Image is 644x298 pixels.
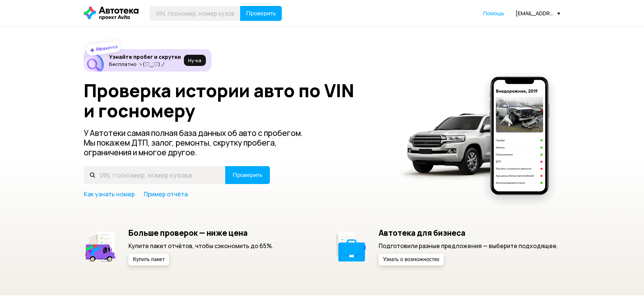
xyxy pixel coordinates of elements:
p: Подготовили разные предложения — выберите подходящее. [379,242,558,250]
span: Проверить [233,172,262,178]
p: Бесплатно ヽ(♡‿♡)ノ [109,61,181,67]
a: Помощь [483,10,504,17]
button: Купить пакет [128,254,169,266]
button: Проверить [240,6,282,21]
h5: Больше проверок — ниже цена [128,228,273,238]
span: Узнать о возможностях [383,257,439,262]
span: Ну‑ка [188,57,201,63]
p: У Автотеки самая полная база данных об авто с пробегом. Мы покажем ДТП, залог, ремонты, скрутку п... [84,128,315,157]
h5: Автотека для бизнеса [379,228,558,238]
span: Проверить [246,10,276,16]
a: Пример отчёта [144,190,188,198]
button: Проверить [225,166,270,184]
span: Помощь [483,10,504,17]
input: VIN, госномер, номер кузова [84,166,226,184]
h6: Узнайте пробег и скрутки [109,54,181,60]
p: Купите пакет отчётов, чтобы сэкономить до 65%. [128,242,273,250]
span: Купить пакет [133,257,165,262]
h1: Проверка истории авто по VIN и госномеру [84,80,386,121]
button: Узнать о возможностях [379,254,444,266]
a: Как узнать номер [84,190,135,198]
input: VIN, госномер, номер кузова [150,6,240,21]
strong: Новинка [96,43,118,53]
div: [EMAIL_ADDRESS][DOMAIN_NAME] [516,10,560,17]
